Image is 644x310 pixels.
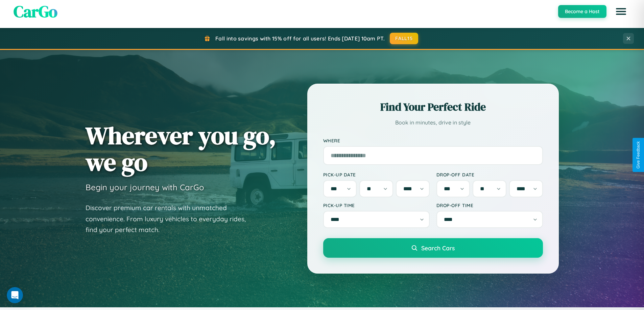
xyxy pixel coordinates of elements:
button: Become a Host [558,5,606,18]
label: Drop-off Time [436,202,543,208]
iframe: Intercom live chat [7,287,23,303]
button: Search Cars [323,238,543,258]
label: Drop-off Date [436,172,543,177]
h3: Begin your journey with CarGo [86,182,204,192]
button: FALL15 [390,33,418,44]
label: Pick-up Date [323,172,430,177]
h2: Find Your Perfect Ride [323,100,543,114]
span: Fall into savings with 15% off for all users! Ends [DATE] 10am PT. [215,35,385,42]
h1: Wherever you go, we go [86,122,276,175]
div: Give Feedback [636,141,641,169]
p: Discover premium car rentals with unmatched convenience. From luxury vehicles to everyday rides, ... [86,202,255,235]
button: Open menu [612,2,630,21]
span: CarGo [14,0,57,23]
label: Where [323,138,543,143]
p: Book in minutes, drive in style [323,118,543,128]
span: Search Cars [421,244,455,252]
label: Pick-up Time [323,202,430,208]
